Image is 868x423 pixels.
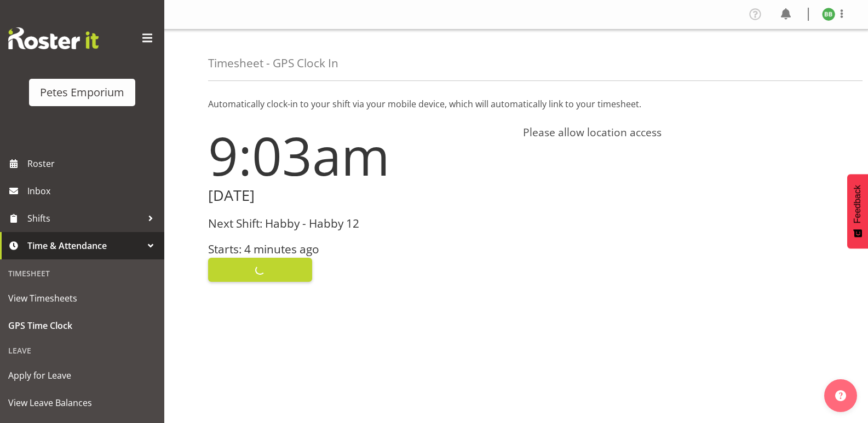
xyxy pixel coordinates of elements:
span: View Timesheets [8,290,156,306]
p: Automatically clock-in to your shift via your mobile device, which will automatically link to you... [208,97,824,111]
h2: [DATE] [208,187,510,204]
span: Shifts [27,210,142,227]
img: help-xxl-2.png [835,390,846,401]
span: Feedback [853,185,863,223]
h1: 9:03am [208,126,510,185]
div: Petes Emporium [40,84,124,101]
img: beena-bist9974.jpg [822,8,835,21]
button: Feedback - Show survey [847,174,868,248]
span: Apply for Leave [8,367,156,384]
span: Inbox [27,183,159,199]
span: Time & Attendance [27,237,142,254]
div: Timesheet [3,262,162,285]
h3: Starts: 4 minutes ago [208,243,510,256]
a: GPS Time Clock [3,312,162,339]
span: Roster [27,155,159,172]
a: View Timesheets [3,285,162,312]
h4: Please allow location access [523,126,825,139]
h4: Timesheet - GPS Clock In [208,57,338,69]
a: View Leave Balances [3,389,162,416]
div: Leave [3,339,162,362]
span: GPS Time Clock [8,317,156,334]
h3: Next Shift: Habby - Habby 12 [208,217,510,230]
img: Rosterit website logo [8,27,99,49]
a: Apply for Leave [3,362,162,389]
span: View Leave Balances [8,395,156,411]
